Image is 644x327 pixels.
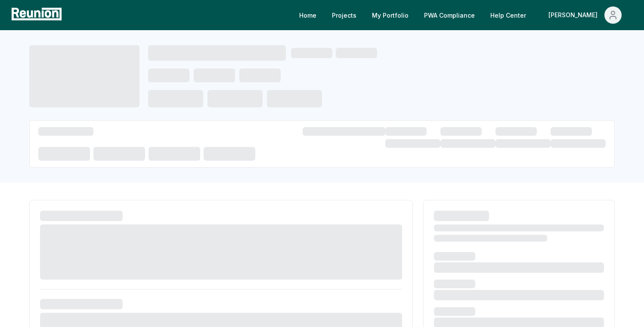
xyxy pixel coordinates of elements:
a: Projects [325,6,363,24]
div: [PERSON_NAME] [548,6,601,24]
a: Home [292,6,323,24]
a: PWA Compliance [417,6,482,24]
nav: Main [292,6,635,24]
a: My Portfolio [365,6,415,24]
a: Help Center [483,6,533,24]
button: [PERSON_NAME] [542,6,629,24]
